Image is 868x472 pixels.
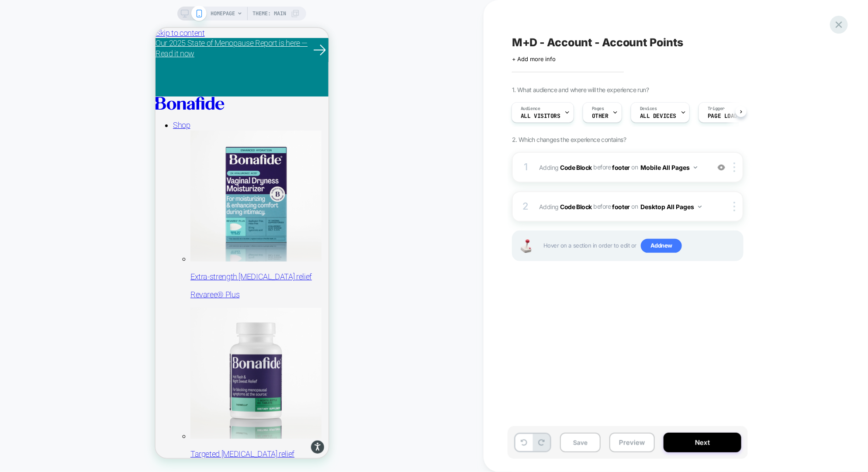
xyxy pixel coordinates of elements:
b: Code Block [560,163,592,171]
span: footer [612,163,630,171]
span: Theme: MAIN [252,7,286,21]
img: Thermella [35,280,166,411]
span: BEFORE [594,163,611,171]
button: Next [664,433,741,452]
p: Extra-strength [MEDICAL_DATA] relief [35,244,173,254]
span: Hover on a section in order to edit or [543,239,738,253]
span: Page Load [708,113,737,119]
p: Revaree® Plus [35,262,173,272]
b: Code Block [560,203,592,210]
img: close [733,202,735,211]
span: Adding [539,203,592,210]
span: on [631,162,638,172]
div: 1 [522,158,530,176]
span: Audience [521,106,540,112]
img: Joystick [517,239,535,253]
img: Revaree Plus [35,103,166,234]
span: ALL DEVICES [640,113,676,119]
div: 2 [522,198,530,215]
span: Add new [641,239,682,253]
span: OTHER [592,113,609,119]
button: Save [560,433,601,452]
a: Thermella Targeted [MEDICAL_DATA] relief Thermella® [35,280,173,449]
span: All Visitors [521,113,560,119]
img: down arrow [698,206,702,208]
img: close [733,162,735,172]
span: on [631,201,638,212]
span: HOMEPAGE [211,7,235,21]
button: Mobile All Pages [641,161,697,174]
button: Preview [609,433,655,452]
span: Devices [640,106,657,112]
a: Shop [17,93,35,102]
span: + Add more info [512,55,556,62]
span: Pages [592,106,604,112]
span: footer [612,203,630,210]
span: M+D - Account - Account Points [512,36,684,49]
button: Desktop All Pages [641,200,702,213]
span: BEFORE [594,203,611,210]
span: Trigger [708,106,725,112]
span: Adding [539,163,592,171]
span: 1. What audience and where will the experience run? [512,86,649,93]
img: crossed eye [718,164,725,171]
p: Targeted [MEDICAL_DATA] relief [35,421,173,431]
img: down arrow [694,166,697,169]
span: 2. Which changes the experience contains? [512,136,626,143]
a: Revaree Plus Extra-strength [MEDICAL_DATA] relief Revaree® Plus [35,103,173,272]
